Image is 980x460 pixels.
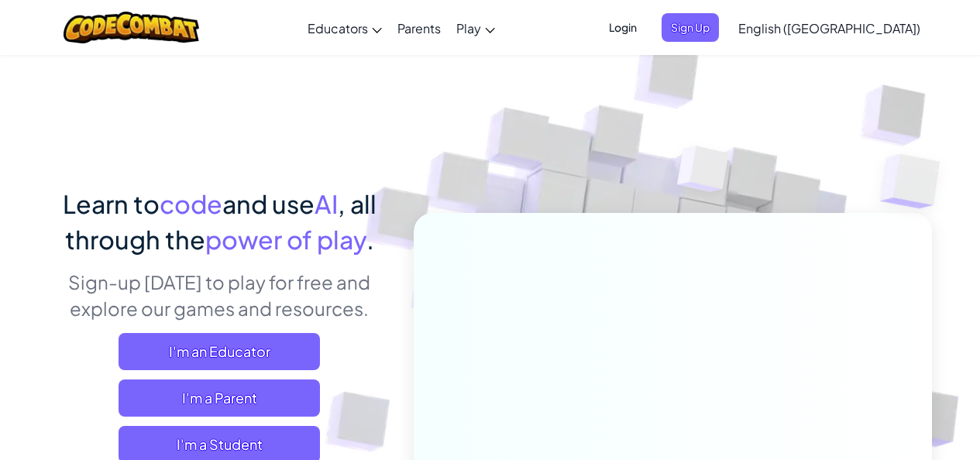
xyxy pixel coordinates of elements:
[600,13,646,42] button: Login
[648,115,759,231] img: Overlap cubes
[64,12,199,43] img: CodeCombat logo
[119,379,320,417] a: I'm a Parent
[315,188,338,219] span: AI
[222,188,315,219] span: and use
[308,20,368,36] span: Educators
[119,333,320,370] a: I'm an Educator
[731,7,928,49] a: English ([GEOGRAPHIC_DATA])
[449,7,503,49] a: Play
[160,188,222,219] span: code
[456,20,481,36] span: Play
[366,224,374,255] span: .
[63,188,160,219] span: Learn to
[49,269,390,321] p: Sign-up [DATE] to play for free and explore our games and resources.
[300,7,390,49] a: Educators
[738,20,920,36] span: English ([GEOGRAPHIC_DATA])
[390,7,449,49] a: Parents
[662,13,719,42] button: Sign Up
[205,224,366,255] span: power of play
